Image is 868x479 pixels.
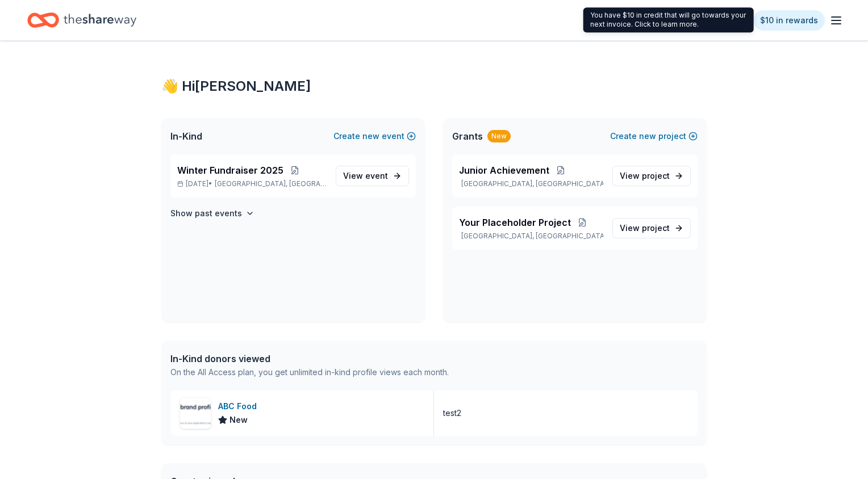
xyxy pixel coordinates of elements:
span: View [620,169,670,183]
div: test2 [443,406,461,420]
div: ABC Food [218,400,261,413]
span: Your Placeholder Project [459,216,571,229]
span: In-Kind [170,129,202,143]
a: Home [27,7,136,33]
span: new [362,129,379,143]
span: new [639,129,656,143]
div: On the All Access plan, you get unlimited in-kind profile views each month. [170,365,449,379]
a: View event [336,166,409,186]
img: Image for ABC Food [180,398,211,428]
a: $10 in rewards [753,10,825,31]
span: View [343,169,388,183]
a: View project [612,218,691,238]
p: [GEOGRAPHIC_DATA], [GEOGRAPHIC_DATA] [459,232,603,241]
a: View project [612,166,691,186]
button: Createnewevent [333,129,416,143]
span: [GEOGRAPHIC_DATA], [GEOGRAPHIC_DATA] [215,179,327,188]
span: Winter Fundraiser 2025 [177,163,283,177]
button: Createnewproject [610,129,698,143]
span: New [229,413,248,427]
div: You have $10 in credit that will go towards your next invoice. Click to learn more. [583,7,754,32]
span: View [620,221,670,235]
span: project [642,223,670,233]
p: [DATE] • [177,179,327,188]
span: event [365,171,388,180]
p: [GEOGRAPHIC_DATA], [GEOGRAPHIC_DATA] [459,179,603,188]
span: project [642,171,670,180]
span: Grants [452,129,483,143]
div: 👋 Hi [PERSON_NAME] [161,77,707,95]
button: Show past events [170,207,254,220]
span: Junior Achievement [459,163,549,177]
h4: Show past events [170,207,242,220]
div: In-Kind donors viewed [170,352,449,365]
div: New [487,130,511,142]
